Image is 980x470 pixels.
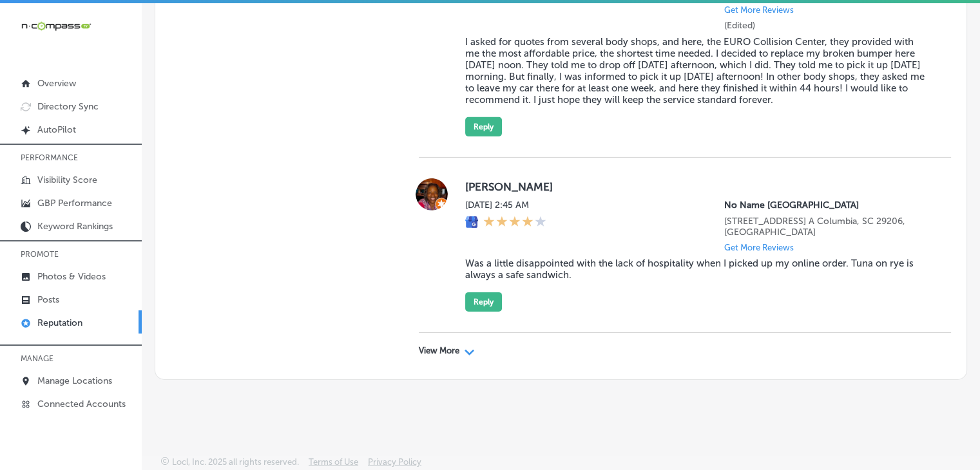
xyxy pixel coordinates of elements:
[128,75,139,85] img: tab_keywords_by_traffic_grey.svg
[37,294,59,305] p: Posts
[34,33,142,44] div: Domain: [DOMAIN_NAME]
[35,75,45,85] img: tab_domain_overview_orange.svg
[37,375,112,386] p: Manage Locations
[49,76,115,84] div: Domain Overview
[465,117,502,136] button: Reply
[37,317,82,328] p: Reputation
[465,200,546,211] label: [DATE] 2:45 AM
[419,346,459,356] p: View More
[37,174,97,185] p: Visibility Score
[465,292,502,312] button: Reply
[37,198,112,209] p: GBP Performance
[37,271,106,282] p: Photos & Videos
[37,399,126,409] p: Connected Accounts
[724,243,794,252] p: Get More Reviews
[36,21,63,31] div: v 4.0.25
[465,180,930,193] label: [PERSON_NAME]
[724,216,930,238] p: 4712 Forest Dr Ste. A
[37,101,99,112] p: Directory Sync
[21,33,31,44] img: website_grey.svg
[483,216,546,230] div: 4 Stars
[724,20,755,31] label: (Edited)
[21,21,31,31] img: logo_orange.svg
[465,36,930,106] blockquote: I asked for quotes from several body shops, and here, the EURO Collision Center, they provided wi...
[37,221,113,232] p: Keyword Rankings
[724,5,794,15] p: Get More Reviews
[21,20,91,32] img: 660ab0bf-5cc7-4cb8-ba1c-48b5ae0f18e60NCTV_CLogo_TV_Black_-500x88.png
[37,124,76,135] p: AutoPilot
[172,457,299,467] p: Locl, Inc. 2025 all rights reserved.
[142,76,217,84] div: Keywords by Traffic
[724,200,930,211] p: No Name Deli Forest Drive
[465,258,930,281] blockquote: Was a little disappointed with the lack of hospitality when I picked up my online order. Tuna on ...
[37,78,76,89] p: Overview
